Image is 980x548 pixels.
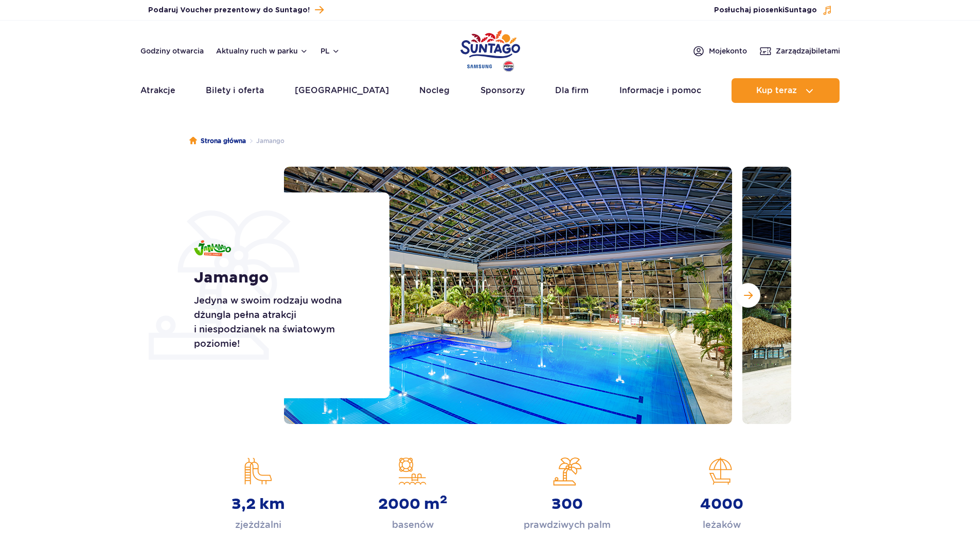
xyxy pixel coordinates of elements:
[460,26,520,73] a: Park of Poland
[246,136,284,146] li: Jamango
[378,495,448,514] strong: 2000 m
[235,518,281,532] p: zjeżdżalni
[148,3,324,17] a: Podaruj Voucher prezentowy do Suntago!
[295,78,389,103] a: [GEOGRAPHIC_DATA]
[419,78,450,103] a: Nocleg
[714,5,832,15] button: Posłuchaj piosenkiSuntago
[206,78,264,103] a: Bilety i oferta
[776,46,840,56] span: Zarządzaj biletami
[140,78,175,103] a: Atrakcje
[140,46,204,56] a: Godziny otwarcia
[194,240,231,256] img: Jamango
[440,492,448,507] sup: 2
[555,78,589,103] a: Dla firm
[231,495,285,514] strong: 3,2 km
[392,518,434,532] p: basenów
[194,293,366,351] p: Jedyna w swoim rodzaju wodna dżungla pełna atrakcji i niespodzianek na światowym poziomie!
[700,495,743,514] strong: 4000
[480,78,525,103] a: Sponsorzy
[736,283,760,308] button: Następny slajd
[148,5,310,15] span: Podaruj Voucher prezentowy do Suntago!
[703,518,741,532] p: leżaków
[732,78,840,103] button: Kup teraz
[216,47,308,55] button: Aktualny ruch w parku
[194,269,366,287] h1: Jamango
[189,136,246,146] a: Strona główna
[714,5,817,15] span: Posłuchaj piosenki
[551,495,583,514] strong: 300
[709,46,747,56] span: Moje konto
[524,518,611,532] p: prawdziwych palm
[785,7,817,14] span: Suntago
[759,45,840,57] a: Zarządzajbiletami
[692,45,747,57] a: Mojekonto
[619,78,701,103] a: Informacje i pomoc
[320,46,340,56] button: pl
[756,86,797,95] span: Kup teraz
